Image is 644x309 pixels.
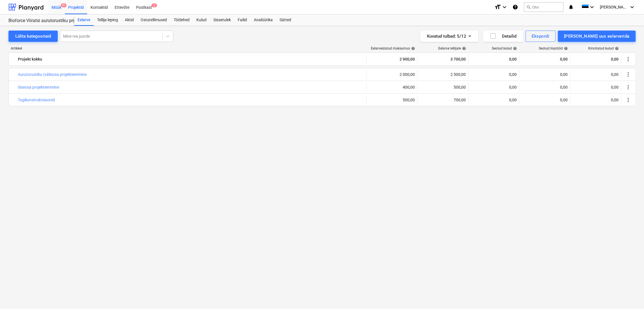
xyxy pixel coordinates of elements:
div: Projekt kokku [18,55,364,64]
a: Eelarve [74,14,94,26]
div: 0,00 [521,98,568,102]
a: Aurutorustiku (välisosa projekteerimine [18,72,87,77]
div: 3 700,00 [420,55,466,64]
div: 400,00 [369,85,415,89]
div: 700,00 [420,98,466,102]
span: Rohkem tegevusi [625,71,632,78]
div: 0,00 [572,98,619,102]
a: Analüütika [250,14,276,26]
div: 500,00 [420,85,466,89]
button: [PERSON_NAME] uus eelarverida [558,31,636,42]
div: 0,00 [471,55,517,64]
div: Eelarvestatud maksumus [371,46,415,50]
span: Rohkem tegevusi [625,56,632,63]
span: Rohkem tegevusi [625,96,632,103]
span: help [614,46,619,50]
div: 0,00 [471,98,517,102]
button: Kuvatud tulbad:5/12 [420,31,478,42]
div: Kuvatud tulbad : 5/12 [427,33,471,40]
i: keyboard_arrow_down [589,4,595,10]
div: 0,00 [521,72,568,77]
a: Aktid [121,14,137,26]
a: Tugikonstruktsioonid [18,98,55,102]
div: 2 900,00 [369,55,415,64]
div: Seotud kulud [492,46,517,50]
a: Töölehed [170,14,193,26]
i: format_size [494,4,501,10]
a: Siseosa projekteerimine [18,85,59,89]
span: help [563,46,568,50]
span: help [410,46,415,50]
span: [PERSON_NAME] [600,5,628,9]
button: Lülita kategooriaid [8,31,58,42]
div: 0,00 [521,85,568,89]
div: 0,00 [521,55,568,64]
div: 0,00 [572,85,619,89]
div: 500,00 [369,98,415,102]
span: help [512,46,517,50]
div: 0,00 [572,72,619,77]
div: 2 000,00 [369,72,415,77]
span: Rohkem tegevusi [625,84,632,91]
a: Sätted [276,14,295,26]
a: Ostutellimused [137,14,170,26]
span: search [526,5,531,9]
div: Ekspordi [532,33,549,40]
div: Artikkel [8,46,367,50]
div: 0,00 [471,72,517,77]
a: Kulud [193,14,210,26]
i: Abikeskus [512,4,518,10]
div: Lülita kategooriaid [15,33,51,40]
span: 2 [151,3,157,7]
div: 0,00 [471,85,517,89]
div: Bioforce Viiratsi aurutorustiku projekteerimine [8,18,67,24]
div: Kinnitatud kulud [588,46,619,50]
div: 0,00 [572,55,619,64]
a: Failid [234,14,250,26]
div: 2 500,00 [420,72,466,77]
span: 9+ [61,3,66,7]
i: notifications [568,4,574,10]
a: Tellija leping [94,14,121,26]
div: Seotud lisatööd [539,46,568,50]
button: Ekspordi [525,31,555,42]
a: Sissetulek [210,14,234,26]
span: help [461,46,466,50]
div: [PERSON_NAME] uus eelarverida [564,33,629,40]
i: keyboard_arrow_down [501,4,508,10]
i: keyboard_arrow_down [629,4,636,10]
div: Eelarve tellijale [438,46,466,50]
div: Detailid [490,33,516,40]
button: Detailid [483,31,523,42]
button: Otsi [524,2,563,12]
